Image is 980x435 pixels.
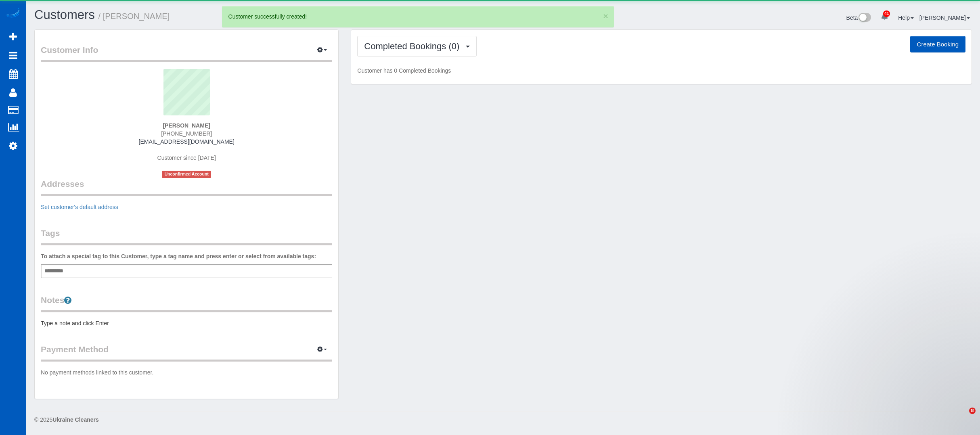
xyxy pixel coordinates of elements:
a: [EMAIL_ADDRESS][DOMAIN_NAME] [139,138,235,145]
a: Set customer's default address [41,204,118,210]
button: Completed Bookings (0) [357,36,477,56]
legend: Tags [41,227,332,245]
iframe: Intercom live chat [953,408,972,427]
span: Completed Bookings (0) [364,41,463,51]
p: Customer has 0 Completed Bookings [357,67,965,75]
div: © 2025 [34,416,972,424]
span: [PHONE_NUMBER] [161,130,212,137]
p: No payment methods linked to this customer. [41,368,332,376]
a: 41 [877,8,892,26]
img: New interface [858,13,871,23]
span: Unconfirmed Account [162,171,211,178]
a: Beta [846,15,871,21]
strong: [PERSON_NAME] [163,122,210,129]
pre: Type a note and click Enter [41,319,332,327]
strong: Ukraine Cleaners [52,416,98,423]
span: 41 [883,10,890,17]
a: Help [898,15,914,21]
div: Customer successfully created! [228,13,607,21]
a: [PERSON_NAME] [919,15,970,21]
span: 8 [969,408,976,414]
span: Customer since [DATE] [157,155,216,161]
small: / [PERSON_NAME] [98,12,170,21]
legend: Customer Info [41,44,332,62]
a: Customers [34,8,95,22]
button: × [603,12,608,20]
img: Automaid Logo [5,8,21,19]
button: Create Booking [910,36,965,53]
legend: Payment Method [41,343,332,362]
label: To attach a special tag to this Customer, type a tag name and press enter or select from availabl... [41,252,316,260]
legend: Notes [41,294,332,312]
